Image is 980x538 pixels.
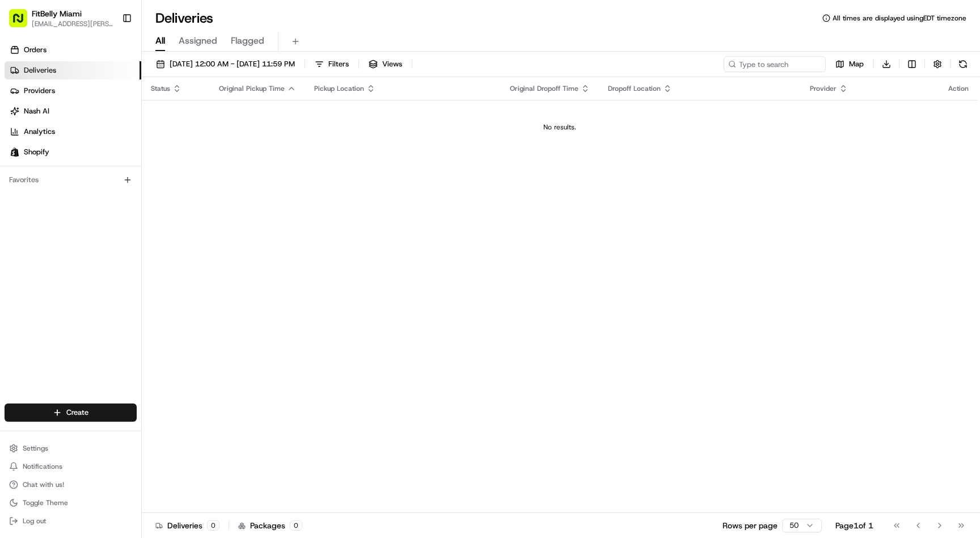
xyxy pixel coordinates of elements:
button: [DATE] 12:00 AM - [DATE] 11:59 PM [151,56,300,72]
h1: Deliveries [155,9,213,27]
img: Shopify logo [10,148,19,157]
button: Chat with us! [5,477,137,493]
span: [DATE] 12:00 AM - [DATE] 11:59 PM [170,59,295,69]
div: Deliveries [155,520,219,531]
span: Toggle Theme [23,498,68,507]
a: Providers [5,82,141,100]
span: Settings [23,444,48,453]
button: Refresh [955,56,971,72]
button: Settings [5,440,137,456]
div: Packages [238,520,302,531]
div: Favorites [5,171,137,189]
span: Views [382,59,402,69]
span: Analytics [24,127,55,137]
span: Provider [810,84,837,93]
span: Orders [24,45,47,55]
div: No results. [146,123,973,132]
a: Orders [5,41,141,59]
div: Action [948,84,969,93]
a: Shopify [5,143,141,161]
span: Original Pickup Time [219,84,285,93]
span: Dropoff Location [608,84,661,93]
p: Rows per page [723,520,778,531]
div: 0 [207,520,219,531]
span: Status [151,84,170,93]
button: Map [830,56,869,72]
button: FitBelly Miami [32,8,82,19]
span: Deliveries [24,65,56,75]
button: Create [5,403,137,422]
input: Type to search [724,56,826,72]
span: Original Dropoff Time [510,84,578,93]
span: Assigned [179,34,217,48]
button: [EMAIL_ADDRESS][PERSON_NAME][DOMAIN_NAME] [32,19,113,28]
button: Notifications [5,459,137,474]
span: Shopify [24,147,49,157]
a: Nash AI [5,102,141,120]
span: Log out [23,516,46,526]
span: All times are displayed using EDT timezone [833,14,966,23]
button: Views [364,56,407,72]
span: Nash AI [24,106,49,116]
span: Chat with us! [23,480,64,489]
span: Filters [328,59,349,69]
a: Analytics [5,123,141,141]
button: Log out [5,513,137,529]
span: Flagged [231,34,264,48]
span: Create [66,407,88,418]
button: Toggle Theme [5,495,137,511]
span: Notifications [23,462,62,471]
div: 0 [290,520,302,531]
span: Map [849,59,864,69]
button: FitBelly Miami[EMAIL_ADDRESS][PERSON_NAME][DOMAIN_NAME] [5,5,117,32]
span: Providers [24,86,55,96]
button: Filters [310,56,354,72]
a: Deliveries [5,61,141,79]
span: Pickup Location [314,84,364,93]
span: All [155,34,165,48]
div: Page 1 of 1 [835,520,873,531]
